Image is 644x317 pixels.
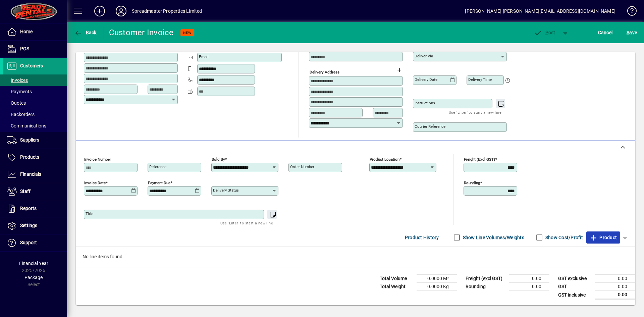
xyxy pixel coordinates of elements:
[590,232,617,243] span: Product
[530,27,559,39] button: Post
[3,97,67,109] a: Quotes
[7,77,28,83] span: Invoices
[72,27,98,39] button: Back
[468,77,492,82] mat-label: Delivery time
[405,232,439,243] span: Product History
[20,154,39,160] span: Products
[598,27,613,38] span: Cancel
[169,41,179,52] button: Copy to Delivery address
[3,149,67,166] a: Products
[627,27,637,38] span: ave
[509,275,549,283] td: 0.00
[20,63,43,68] span: Customers
[415,77,437,82] mat-label: Delivery date
[417,283,457,291] td: 0.0000 Kg
[3,120,67,131] a: Communications
[595,291,635,299] td: 0.00
[415,54,433,58] mat-label: Deliver via
[3,183,67,200] a: Staff
[625,27,639,39] button: Save
[509,283,549,291] td: 0.00
[3,234,67,251] a: Support
[3,41,67,57] a: POS
[586,231,620,244] button: Product
[545,30,548,35] span: P
[534,30,555,35] span: ost
[555,291,595,299] td: GST inclusive
[199,54,209,59] mat-label: Email
[415,124,445,129] mat-label: Courier Reference
[465,6,615,16] div: [PERSON_NAME] [PERSON_NAME][EMAIL_ADDRESS][DOMAIN_NAME]
[213,188,239,193] mat-label: Delivery status
[394,65,405,75] button: Choose address
[290,164,314,169] mat-label: Order number
[74,30,97,35] span: Back
[7,89,32,94] span: Payments
[464,157,495,162] mat-label: Freight (excl GST)
[3,86,67,97] a: Payments
[20,46,29,51] span: POS
[7,112,35,117] span: Backorders
[183,31,192,35] span: NEW
[3,217,67,234] a: Settings
[86,211,93,216] mat-label: Title
[449,108,501,116] mat-hint: Use 'Enter' to start a new line
[555,283,595,291] td: GST
[109,27,174,38] div: Customer Invoice
[20,240,37,245] span: Support
[3,200,67,217] a: Reports
[20,171,41,177] span: Financials
[7,100,26,106] span: Quotes
[3,74,67,86] a: Invoices
[402,231,442,244] button: Product History
[544,234,583,241] label: Show Cost/Profit
[3,23,67,40] a: Home
[417,275,457,283] td: 0.0000 M³
[3,109,67,120] a: Backorders
[110,5,132,17] button: Profile
[462,275,509,283] td: Freight (excl GST)
[19,261,48,266] span: Financial Year
[20,29,33,34] span: Home
[76,247,635,267] div: No line items found
[149,164,166,169] mat-label: Reference
[595,275,635,283] td: 0.00
[20,137,39,143] span: Suppliers
[148,180,170,185] mat-label: Payment due
[89,5,110,17] button: Add
[84,157,111,162] mat-label: Invoice number
[7,123,46,128] span: Communications
[20,206,37,211] span: Reports
[376,275,417,283] td: Total Volume
[20,223,37,228] span: Settings
[3,166,67,183] a: Financials
[20,189,31,194] span: Staff
[24,275,43,280] span: Package
[212,157,225,162] mat-label: Sold by
[464,180,480,185] mat-label: Rounding
[555,275,595,283] td: GST exclusive
[376,283,417,291] td: Total Weight
[220,219,273,227] mat-hint: Use 'Enter' to start a new line
[622,1,636,23] a: Knowledge Base
[132,6,202,16] div: Spreadmaster Properties Limited
[3,132,67,149] a: Suppliers
[462,283,509,291] td: Rounding
[462,234,524,241] label: Show Line Volumes/Weights
[67,27,104,39] app-page-header-button: Back
[596,27,614,39] button: Cancel
[84,180,106,185] mat-label: Invoice date
[595,283,635,291] td: 0.00
[627,30,629,35] span: S
[370,157,399,162] mat-label: Product location
[415,101,435,105] mat-label: Instructions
